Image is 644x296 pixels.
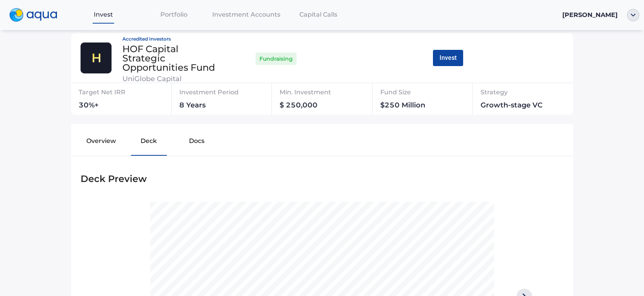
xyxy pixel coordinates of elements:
button: Docs [173,130,220,155]
img: logo [9,8,57,22]
span: [PERSON_NAME] [562,11,618,19]
div: Deck Preview [81,172,564,186]
a: logo [5,6,68,24]
button: Deck [125,130,173,155]
button: Overview [77,130,125,155]
div: Investment Period [179,86,277,102]
div: Accredited Investors [122,37,222,41]
div: Fund Size [380,86,468,102]
a: Portfolio [139,7,209,22]
div: Growth-stage VC [481,102,579,112]
span: Capital Calls [299,11,337,18]
a: Invest [68,7,139,22]
div: Min. Investment [280,86,378,102]
div: $250 Million [380,102,468,112]
div: HOF Capital Strategic Opportunities Fund [122,44,222,72]
a: Investment Accounts [209,7,283,22]
div: $ 250,000 [280,102,378,112]
div: 8 Years [179,102,277,112]
img: ellipse [627,9,639,21]
button: Invest [433,50,463,66]
div: Fundraising [256,51,297,67]
img: thamesville [81,43,112,73]
span: Investment Accounts [212,11,280,18]
div: Strategy [481,86,579,102]
div: 30%+ [79,102,158,112]
span: Invest [94,11,113,18]
div: UniGlobe Capital [122,75,222,82]
div: Target Net IRR [79,86,158,102]
span: Portfolio [160,11,187,18]
a: Capital Calls [283,7,354,22]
